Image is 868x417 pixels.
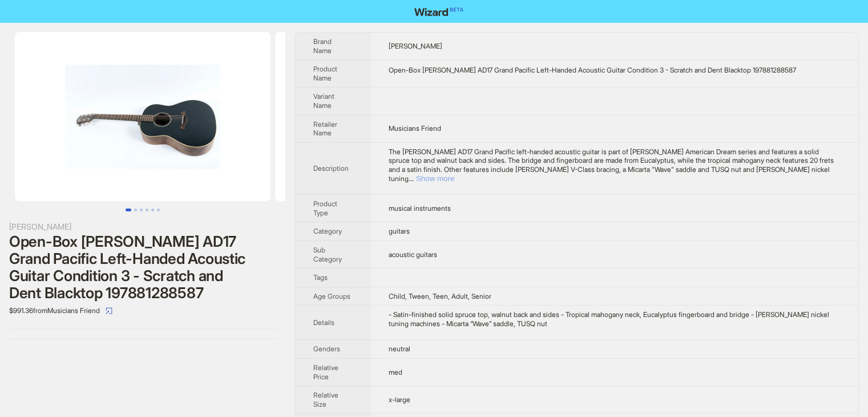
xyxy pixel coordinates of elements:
[313,37,332,55] span: Brand Name
[313,391,338,408] span: Relative Size
[389,344,410,353] span: neutral
[313,318,334,327] span: Details
[9,233,276,302] div: Open-Box [PERSON_NAME] AD17 Grand Pacific Left-Handed Acoustic Guitar Condition 3 - Scratch and D...
[275,32,531,201] img: Open-Box Taylor AD17 Grand Pacific Left-Handed Acoustic Guitar Condition 3 - Scratch and Dent Bla...
[313,227,342,235] span: Category
[389,42,442,50] span: [PERSON_NAME]
[389,147,834,183] span: The [PERSON_NAME] AD17 Grand Pacific left-handed acoustic guitar is part of [PERSON_NAME] America...
[389,66,840,75] div: Open-Box Taylor AD17 Grand Pacific Left-Handed Acoustic Guitar Condition 3 - Scratch and Dent Bla...
[106,307,112,314] span: select
[389,124,441,133] span: Musicians Friend
[389,204,451,212] span: musical instruments
[389,368,402,376] span: med
[389,250,437,259] span: acoustic guitars
[157,209,160,211] button: Go to slide 6
[416,174,454,183] button: Expand
[15,32,271,201] img: Open-Box Taylor AD17 Grand Pacific Left-Handed Acoustic Guitar Condition 3 - Scratch and Dent Bla...
[389,292,491,300] span: Child, Tween, Teen, Adult, Senior
[313,292,350,300] span: Age Groups
[134,209,137,211] button: Go to slide 2
[126,209,131,211] button: Go to slide 1
[389,227,410,235] span: guitars
[409,174,414,183] span: ...
[313,344,340,353] span: Genders
[151,209,154,211] button: Go to slide 5
[389,310,840,328] div: - Satin-finished solid spruce top, walnut back and sides - Tropical mahogany neck, Eucalyptus fin...
[313,246,342,263] span: Sub Category
[9,302,276,320] div: $991.36 from Musicians Friend
[9,220,276,233] div: [PERSON_NAME]
[389,395,410,404] span: x-large
[313,65,337,82] span: Product Name
[313,273,328,282] span: Tags
[389,147,840,183] div: The Taylor AD17 Grand Pacific left-handed acoustic guitar is part of Taylor’s American Dream seri...
[146,209,148,211] button: Go to slide 4
[140,209,143,211] button: Go to slide 3
[313,199,337,217] span: Product Type
[313,92,334,110] span: Variant Name
[313,120,337,138] span: Retailer Name
[313,363,338,381] span: Relative Price
[313,164,349,173] span: Description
